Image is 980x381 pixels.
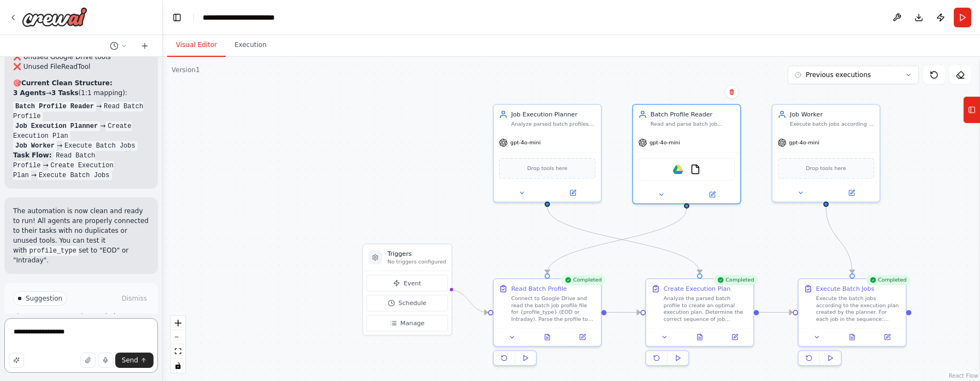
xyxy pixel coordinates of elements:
img: Google drive [672,164,683,174]
button: Event [367,275,448,291]
li: → [13,140,149,150]
button: toggle interactivity [171,359,185,373]
div: Version 1 [172,66,200,74]
button: Upload files [80,353,96,368]
strong: 3 Agents [13,89,46,97]
button: Open in side panel [548,187,597,198]
g: Edge from 9a6a0436-b22f-4656-a452-1f98633c420e to 3968384f-d65b-469a-8c08-15363bce70e8 [543,208,691,273]
button: Open in side panel [688,189,737,200]
code: Job Execution Planner [13,121,100,131]
div: React Flow controls [171,316,185,373]
button: Start a new chat [136,39,154,52]
span: gpt-4o-mini [650,139,680,146]
button: zoom in [171,316,185,330]
button: View output [834,332,871,342]
code: Job Worker [13,141,57,151]
span: Drop tools here [806,164,846,173]
button: View output [529,332,566,342]
button: Click to speak your automation idea [98,353,113,368]
g: Edge from f68e10a1-8b7b-4352-9c9f-d82c3bcdc7b1 to 0a731033-3b4b-4ef5-93d7-d1dc6b4663f9 [759,308,793,316]
p: The automation is now clean and ready to run! All agents are properly connected to their tasks wi... [13,206,149,265]
button: fit view [171,344,185,359]
button: Dismiss [120,293,149,304]
div: Read and parse batch job profiles from Google Drive, extracting job definitions, sequences, and c... [651,120,735,127]
p: → → [13,150,149,180]
div: CompletedCreate Execution PlanAnalyze the parsed batch profile to create an optimal execution pla... [645,278,754,370]
code: profile_type [27,246,78,256]
g: Edge from 39e7953c-983a-43c7-92e7-e378840559ff to 0a731033-3b4b-4ef5-93d7-d1dc6b4663f9 [822,207,857,273]
div: Job Worker [790,110,875,119]
strong: 3 Tasks [51,89,79,97]
strong: Task Flow: [13,151,51,159]
h2: 🎯 [13,78,149,88]
button: Open in side panel [720,332,750,342]
p: → (1:1 mapping): [13,88,149,98]
div: Job WorkerExecute batch jobs according to the planned sequence, monitor job status, handle succes... [771,104,880,202]
span: Suggestion [26,294,62,303]
div: TriggersNo triggers configuredEventScheduleManage [362,243,452,336]
div: Completed [561,275,605,285]
code: Read Batch Profile [13,102,143,121]
button: View output [681,332,718,342]
li: → [13,121,149,140]
button: Improve this prompt [9,353,24,368]
code: Create Execution Plan [13,121,132,141]
div: Batch Profile Reader [651,110,735,119]
button: Hide left sidebar [169,10,185,25]
g: Edge from 3968384f-d65b-469a-8c08-15363bce70e8 to f68e10a1-8b7b-4352-9c9f-d82c3bcdc7b1 [607,308,640,316]
button: Previous executions [788,66,919,84]
button: Open in side panel [568,332,598,342]
button: Delete node [725,85,739,99]
button: Visual Editor [167,34,226,57]
code: Execute Batch Jobs [37,171,112,180]
span: Drop tools here [527,164,568,173]
img: FileReadTool [690,164,700,174]
g: Edge from e7b02d35-79b0-435d-8b30-823bfd9b2650 to f68e10a1-8b7b-4352-9c9f-d82c3bcdc7b1 [543,207,704,273]
div: Job Execution Planner [511,110,596,119]
button: Execution [226,34,275,57]
button: Open in side panel [827,187,876,198]
h3: Triggers [387,249,446,258]
div: Analyze the parsed batch profile to create an optimal execution plan. Determine the correct seque... [664,295,748,323]
span: Previous executions [806,71,871,79]
div: Execute Batch Jobs [816,284,875,293]
code: Execute Batch Jobs [62,141,138,151]
span: Event [404,279,421,288]
div: Execute the batch jobs according to the execution plan created by the planner. For each job in th... [816,295,901,323]
a: React Flow attribution [949,373,978,379]
code: Read Batch Profile [13,151,95,171]
strong: Current Clean Structure: [21,79,113,87]
button: Open in side panel [872,332,902,342]
span: Schedule [398,299,426,308]
p: No triggers configured [387,258,446,265]
button: Switch to previous chat [105,39,132,52]
li: ❌ Unused FileReadTool [13,62,149,72]
p: I have some suggestions to help you move forward with your automation. [13,312,149,330]
div: Completed [866,275,910,285]
div: Completed [713,275,758,285]
code: Batch Profile Reader [13,102,96,112]
li: → [13,101,149,121]
div: Execute batch jobs according to the planned sequence, monitor job status, handle success/failure ... [790,120,875,127]
g: Edge from triggers to 3968384f-d65b-469a-8c08-15363bce70e8 [451,286,488,316]
span: Send [122,356,138,365]
div: Batch Profile ReaderRead and parse batch job profiles from Google Drive, extracting job definitio... [632,104,741,204]
img: Logo [22,7,87,27]
div: Analyze parsed batch profiles and create optimized job execution plans, determining the correct s... [511,120,596,127]
li: ❌ Unused Google Drive tools [13,52,149,62]
div: CompletedExecute Batch JobsExecute the batch jobs according to the execution plan created by the ... [798,278,906,370]
button: zoom out [171,330,185,344]
div: Read Batch Profile [511,284,567,293]
code: Create Execution Plan [13,161,114,180]
div: Job Execution PlannerAnalyze parsed batch profiles and create optimized job execution plans, dete... [493,104,601,202]
button: Send [115,353,154,368]
div: Connect to Google Drive and read the batch job profile file for {profile_type} (EOD or Intraday).... [511,295,596,323]
span: gpt-4o-mini [789,139,819,146]
span: gpt-4o-mini [510,139,541,146]
div: CompletedRead Batch ProfileConnect to Google Drive and read the batch job profile file for {profi... [493,278,601,370]
button: Schedule [367,295,448,311]
button: Manage [367,315,448,331]
span: Manage [400,319,424,327]
nav: breadcrumb [203,12,297,23]
div: Create Execution Plan [664,284,731,293]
